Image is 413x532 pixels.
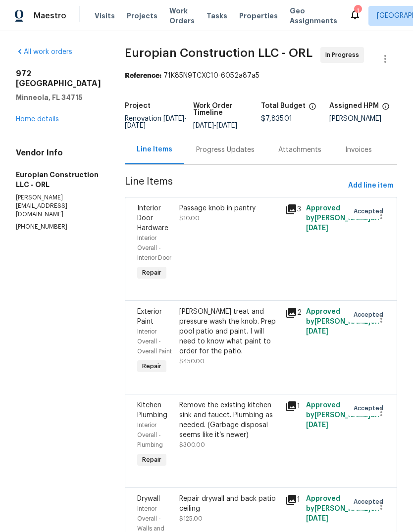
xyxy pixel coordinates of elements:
[193,102,261,116] h5: Work Order Timeline
[16,148,101,158] h4: Vendor Info
[329,102,379,109] h5: Assigned HPM
[285,494,301,506] div: 1
[382,102,390,115] span: The hpm assigned to this work order.
[179,215,200,221] span: $10.00
[137,308,162,325] span: Exterior Paint
[125,72,161,79] b: Reference:
[306,205,379,232] span: Approved by [PERSON_NAME] on
[345,145,372,155] div: Invoices
[206,12,227,19] span: Tasks
[344,177,397,195] button: Add line item
[329,115,398,122] div: [PERSON_NAME]
[306,515,328,522] span: [DATE]
[179,203,279,213] div: Passage knob in pantry
[169,6,195,26] span: Work Orders
[354,403,387,413] span: Accepted
[196,145,255,155] div: Progress Updates
[95,11,115,21] span: Visits
[163,115,184,122] span: [DATE]
[216,122,237,129] span: [DATE]
[125,115,187,129] span: -
[137,422,163,448] span: Interior Overall - Plumbing
[306,328,328,335] span: [DATE]
[306,422,328,429] span: [DATE]
[179,307,279,356] div: [PERSON_NAME] treat and pressure wash the knob. Prep pool patio and paint. I will need to know wh...
[137,145,172,154] div: Line Items
[239,11,278,21] span: Properties
[16,170,101,190] h5: Europian Construction LLC - ORL
[306,225,328,232] span: [DATE]
[290,6,337,26] span: Geo Assignments
[125,47,312,59] span: Europian Construction LLC - ORL
[16,69,101,89] h2: 972 [GEOGRAPHIC_DATA]
[138,361,165,371] span: Repair
[125,115,187,129] span: Renovation
[261,115,292,122] span: $7,835.01
[34,11,66,21] span: Maestro
[137,205,168,232] span: Interior Door Hardware
[285,307,301,319] div: 2
[354,497,387,507] span: Accepted
[354,310,387,320] span: Accepted
[325,50,363,60] span: In Progress
[306,308,379,335] span: Approved by [PERSON_NAME] on
[179,494,279,514] div: Repair drywall and back patio ceiling
[179,400,279,440] div: Remove the existing kitchen sink and faucet. Plumbing as needed. (Garbage disposal seems like it’...
[348,180,393,192] span: Add line item
[138,268,165,278] span: Repair
[193,122,237,129] span: -
[16,223,101,231] p: [PHONE_NUMBER]
[125,122,146,129] span: [DATE]
[127,11,157,21] span: Projects
[125,102,151,109] h5: Project
[179,358,205,364] span: $450.00
[125,71,397,81] div: 71K85N9TCXC10-6052a87a5
[179,442,205,448] span: $300.00
[306,495,379,522] span: Approved by [PERSON_NAME] on
[354,6,361,16] div: 1
[137,235,171,261] span: Interior Overall - Interior Door
[16,48,72,55] a: All work orders
[306,402,379,429] span: Approved by [PERSON_NAME] on
[125,177,344,195] span: Line Items
[16,116,59,123] a: Home details
[138,455,165,465] span: Repair
[137,495,160,502] span: Drywall
[193,122,214,129] span: [DATE]
[16,93,101,102] h5: Minneola, FL 34715
[285,400,301,412] div: 1
[354,206,387,216] span: Accepted
[285,203,301,215] div: 3
[16,193,101,219] p: [PERSON_NAME][EMAIL_ADDRESS][DOMAIN_NAME]
[309,102,316,115] span: The total cost of line items that have been proposed by Opendoor. This sum includes line items th...
[278,145,321,155] div: Attachments
[137,402,167,419] span: Kitchen Plumbing
[179,516,203,522] span: $125.00
[261,102,306,109] h5: Total Budget
[137,329,172,354] span: Interior Overall - Overall Paint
